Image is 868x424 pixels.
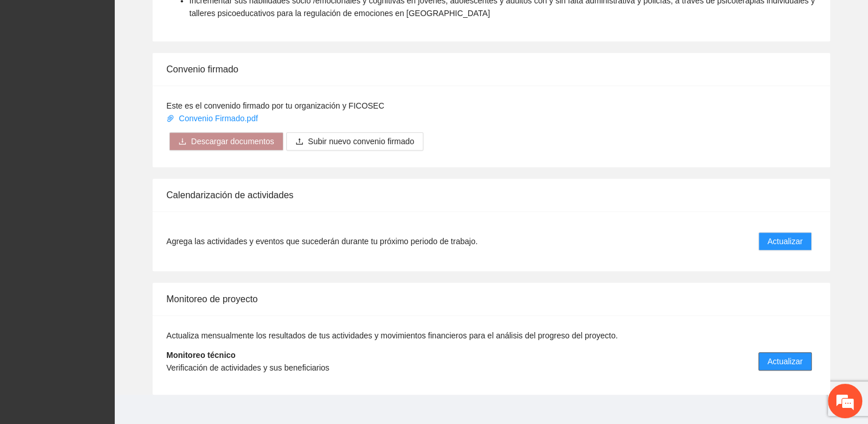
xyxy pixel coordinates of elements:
[166,283,816,315] div: Monitoreo de proyecto
[166,179,816,211] div: Calendarización de actividades
[166,363,329,372] span: Verificación de actividades y sus beneficiarios
[295,137,303,147] span: upload
[768,355,803,368] span: Actualizar
[286,137,423,146] span: uploadSubir nuevo convenio firmado
[758,352,812,371] button: Actualizar
[166,235,477,248] span: Agrega las actividades y eventos que sucederán durante tu próximo periodo de trabajo.
[169,132,283,151] button: downloadDescargar documentos
[166,331,618,340] span: Actualiza mensualmente los resultados de tus actividades y movimientos financieros para el anális...
[286,132,423,151] button: uploadSubir nuevo convenio firmado
[166,114,174,122] span: paper-clip
[166,114,260,123] a: Convenio Firmado.pdf
[768,235,803,248] span: Actualizar
[308,135,414,148] span: Subir nuevo convenio firmado
[758,232,812,250] button: Actualizar
[178,137,186,147] span: download
[166,350,236,360] strong: Monitoreo técnico
[191,135,274,148] span: Descargar documentos
[166,53,816,86] div: Convenio firmado
[166,101,384,110] span: Este es el convenido firmado por tu organización y FICOSEC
